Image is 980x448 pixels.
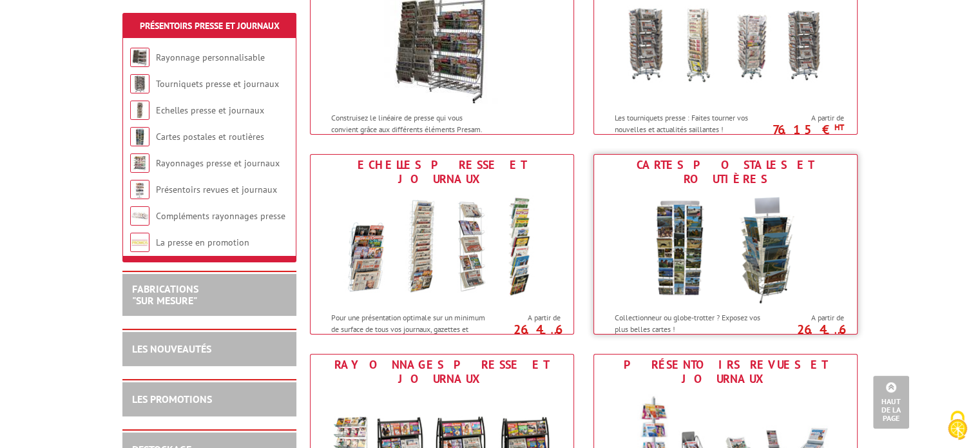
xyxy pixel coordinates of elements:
div: Echelles presse et journaux [314,158,570,186]
span: A partir de [778,313,843,323]
a: Tourniquets presse et journaux [156,78,279,90]
a: Haut de la page [873,376,909,429]
p: Construisez le linéaire de presse qui vous convient grâce aux différents éléments Presam. [331,112,491,134]
img: Rayonnage personnalisable [130,48,149,67]
a: FABRICATIONS"Sur Mesure" [132,282,198,307]
img: Cartes postales et routières [130,127,149,146]
p: Les tourniquets presse : Faites tourner vos nouvelles et actualités saillantes ! [615,112,774,134]
a: Cartes postales et routières [156,131,264,142]
sup: HT [834,122,843,133]
a: LES NOUVEAUTÉS [132,342,211,355]
img: Tourniquets presse et journaux [130,74,149,93]
p: 76.15 € [771,126,843,133]
a: LES PROMOTIONS [132,393,212,405]
span: A partir de [778,113,843,123]
p: Pour une présentation optimale sur un minimum de surface de tous vos journaux, gazettes et hebdos ! [331,312,491,345]
a: Echelles presse et journaux Echelles presse et journaux Pour une présentation optimale sur un min... [310,154,574,335]
img: Cookies (fenêtre modale) [941,409,974,442]
img: Cartes postales et routières [606,190,845,306]
a: Rayonnage personnalisable [156,52,265,63]
img: La presse en promotion [130,233,149,252]
sup: HT [550,329,560,340]
div: Présentoirs revues et journaux [597,358,854,386]
sup: HT [834,329,843,340]
p: Collectionneur ou globe-trotter ? Exposez vos plus belles cartes ! [615,312,774,334]
a: La presse en promotion [156,237,249,248]
button: Cookies (fenêtre modale) [935,404,980,448]
div: Rayonnages presse et journaux [314,358,570,386]
img: Rayonnages presse et journaux [130,153,149,173]
p: 26.46 € [771,326,843,341]
a: Cartes postales et routières Cartes postales et routières Collectionneur ou globe-trotter ? Expos... [593,154,858,335]
a: Présentoirs revues et journaux [156,184,277,195]
p: 26.46 € [488,326,560,341]
a: Compléments rayonnages presse [156,210,285,222]
img: Compléments rayonnages presse [130,206,149,226]
img: Echelles presse et journaux [130,101,149,120]
a: Rayonnages presse et journaux [156,157,280,169]
img: Echelles presse et journaux [323,190,561,306]
a: Présentoirs Presse et Journaux [140,20,280,32]
img: Présentoirs revues et journaux [130,180,149,199]
a: Echelles presse et journaux [156,104,264,116]
span: A partir de [494,313,560,323]
div: Cartes postales et routières [597,158,854,186]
